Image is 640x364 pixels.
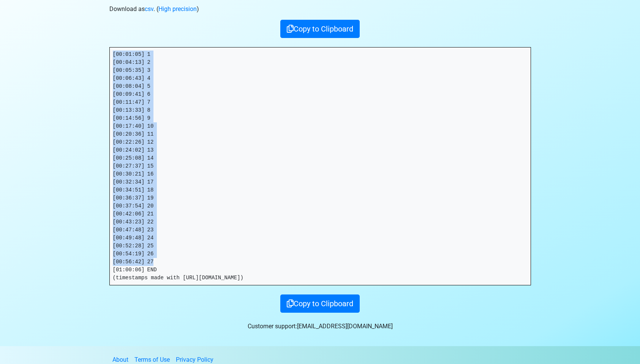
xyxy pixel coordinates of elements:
[280,20,360,38] button: Copy to Clipboard
[134,356,170,363] a: Terms of Use
[109,5,531,14] p: Download as . ( )
[602,326,631,355] iframe: Drift Widget Chat Controller
[158,5,197,13] a: High precision
[145,5,153,13] a: csv
[280,294,360,313] button: Copy to Clipboard
[110,47,531,285] pre: [00:01:05] 1 [00:04:13] 2 [00:05:35] 3 [00:06:43] 4 [00:08:04] 5 [00:09:41] 6 [00:11:47] 7 [00:13...
[176,356,213,363] a: Privacy Policy
[112,356,128,363] a: About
